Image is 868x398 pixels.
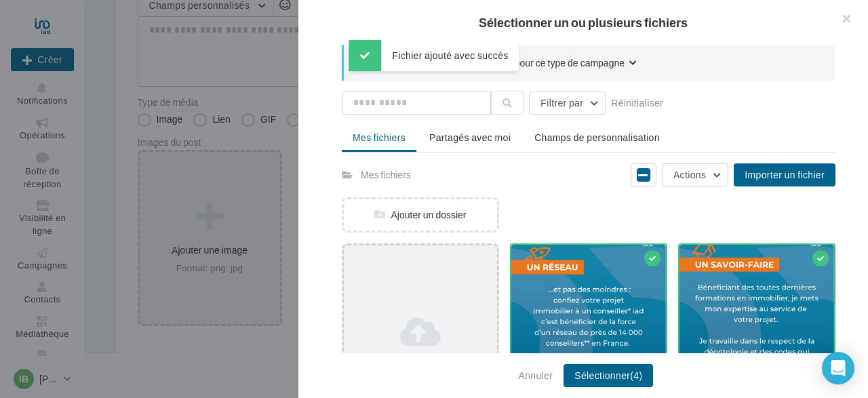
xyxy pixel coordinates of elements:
div: Mes fichiers [361,168,411,182]
button: Réinitialiser [606,95,669,111]
div: Open Intercom Messenger [822,352,854,384]
div: Fichier ajouté avec succès [349,40,519,71]
button: Sélectionner(4) [564,364,653,387]
button: Filtrer par [529,92,606,115]
button: Importer un fichier [734,163,835,186]
button: Actions [662,163,728,186]
span: (4) [630,370,642,381]
div: Ajouter un dossier [344,208,497,222]
h2: Sélectionner un ou plusieurs fichiers [320,16,846,28]
span: Partagés avec moi [429,132,511,143]
button: Annuler [513,367,559,384]
span: Champs de personnalisation [534,132,660,143]
span: Mes fichiers [353,132,406,143]
span: Importer un fichier [745,169,825,180]
span: Actions [673,169,706,180]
